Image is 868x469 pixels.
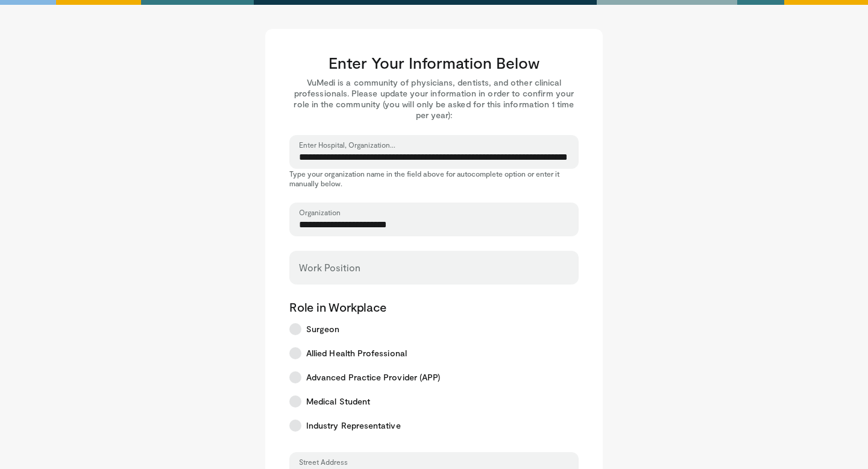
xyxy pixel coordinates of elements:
[289,169,579,188] p: Type your organization name in the field above for autocomplete option or enter it manually below.
[306,371,440,383] span: Advanced Practice Provider (APP)
[299,140,395,150] label: Enter Hospital, Organization...
[299,457,348,467] label: Street Address
[299,207,341,217] label: Organization
[306,323,340,335] span: Surgeon
[306,395,370,408] span: Medical Student
[306,420,401,432] span: Industry Representative
[306,347,407,359] span: Allied Health Professional
[299,256,360,280] label: Work Position
[289,77,579,121] p: VuMedi is a community of physicians, dentists, and other clinical professionals. Please update yo...
[289,299,579,315] p: Role in Workplace
[289,53,579,72] h3: Enter Your Information Below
